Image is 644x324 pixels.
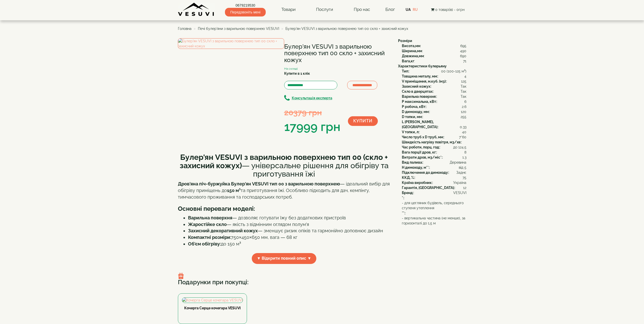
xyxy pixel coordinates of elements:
a: Головна [178,27,192,31]
b: Захисний кожух: [402,84,431,88]
b: Товщина металу, мм: [402,74,438,78]
a: 0679219530 [225,3,266,8]
b: Ширина,мм [402,49,422,53]
b: Розміри [398,39,412,43]
a: Блог [385,7,395,12]
div: : [402,180,466,185]
span: ▼ Відкрити повний опис ▼ [252,253,317,264]
li: до 150 м³ [188,241,390,247]
div: : [402,79,466,84]
a: Булер'ян VESUVI з варильною поверхнею тип 00 скло + захисний кожух [178,38,284,49]
span: - вертикальна частина (не менше), за горизонталі до 1,5 м [402,216,466,226]
div: : [402,59,466,64]
div: : [402,135,466,140]
div: : [402,129,466,135]
img: Кочерга Серце кочегара VESUVI [182,298,243,303]
b: H димоходу, м**: [402,165,429,169]
span: 12 [463,185,466,190]
b: Вид палива: [402,160,423,164]
div: : [402,48,466,53]
span: 4.5 [462,145,466,150]
h1: Булер'ян VESUVI з варильною поверхнею тип 00 скло + захисний кожух [284,43,390,63]
b: Число труб x D труб, мм: [402,135,444,139]
span: 8 [464,150,466,155]
b: Скло в дверцятах: [402,89,433,93]
span: до 12 [453,145,462,150]
div: : [402,190,466,195]
a: Печі булер'яни з варильною поверхнею VESUVI [198,27,279,31]
small: На складі [284,67,298,70]
div: : [402,150,466,155]
b: Варильна поверхня: [402,94,437,99]
span: VESUVI [453,190,466,195]
div: : [402,109,466,114]
li: — зменшує ризик опіків та гармонійно доповнює дизайн [188,227,390,234]
a: Товари [276,4,301,15]
b: P максимальна, кВт: [402,100,437,104]
div: : [402,74,466,79]
img: content [178,3,215,16]
span: Деревина [450,160,466,165]
span: Булер'ян VESUVI з варильною поверхнею тип 00 скло + захисний кожух [285,27,408,31]
b: V топки, л: [402,130,419,134]
div: : [402,84,466,89]
b: Основні переваги моделі: [178,205,255,212]
a: RU [413,8,418,12]
span: від 5 [459,165,466,170]
span: 6 [464,99,466,104]
span: 2.6 [462,104,466,109]
div: 20379 грн [284,107,340,118]
p: — ідеальний вибір для обігріву приміщень до та приготування їжі. Особливо підходить для дач, кемп... [178,181,390,200]
span: 4 [464,74,466,79]
li: — якість з відмінним оглядом полум'я [188,221,390,228]
div: : [402,89,466,94]
div: : [402,69,466,74]
b: Характеристики булерьяну [398,64,447,68]
b: Тип: [402,69,409,73]
div: : [402,43,466,48]
b: Підключення до димоходу: [402,170,449,175]
span: 1.3 [462,155,466,160]
li: 750×450×650 мм, вага — 68 кг [188,234,390,241]
div: : [402,140,466,145]
b: Бренд: [402,191,413,195]
h2: — універсальне рішення для обігріву та приготування їжі [178,153,390,178]
div: : [402,175,466,180]
b: Вага,кг [402,59,414,63]
div: : [402,119,466,129]
span: 125 [461,79,466,84]
strong: 150 м³ [227,188,241,193]
div: : [402,99,466,104]
b: Консультація експерта [292,96,332,100]
span: 690 [460,53,466,59]
span: 120 [461,109,466,114]
b: Висота,мм [402,44,420,48]
span: Передзвоніть мені [225,8,266,16]
span: Заднє [456,170,466,175]
strong: Захисний декоративний кожух [188,228,258,233]
span: Так [461,89,466,94]
span: 490 [460,48,466,53]
span: - для цегляних будівель, середнього ступеня утеплення [402,200,466,211]
div: : [402,114,466,119]
span: 40 [462,129,466,135]
div: : [402,195,466,200]
b: L [PERSON_NAME], [GEOGRAPHIC_DATA]: [402,120,438,129]
span: 0.33 [460,124,466,129]
div: : [402,104,466,109]
a: Кочерга Серце кочегара VESUVI [184,306,241,310]
b: Булер'ян VESUVI з варильною поверхнею тип 00 (скло + захисний кожух) [180,153,388,170]
b: D димоходу, мм: [402,110,429,114]
label: Купити в 1 клік [284,71,310,76]
span: Так [461,84,466,89]
span: Так [461,94,466,99]
strong: Компактні розміри: [188,235,231,240]
strong: Варильна поверхня [188,215,232,220]
b: Швидкість нагріву повітря, м3/хв: [402,140,461,144]
b: Час роботи, порц. год: [402,145,440,149]
span: 71 [463,59,466,64]
strong: Жаростійке скло [188,222,227,227]
strong: Дров'яна піч-буржуйка Булер'ян VESUVI тип 00 з варильною поверхнею [178,181,340,186]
